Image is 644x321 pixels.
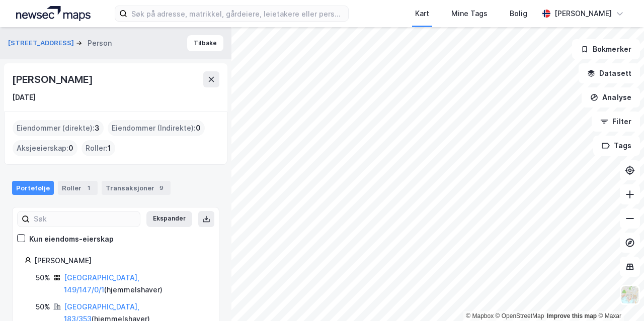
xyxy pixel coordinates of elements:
img: logo.a4113a55bc3d86da70a041830d287a7e.svg [16,6,91,21]
div: Kontrollprogram for chat [594,273,644,321]
button: Analyse [582,87,640,108]
button: Filter [592,112,640,132]
span: 0 [68,142,73,154]
a: OpenStreetMap [496,312,544,319]
div: 50% [36,301,50,313]
div: Kart [415,8,429,20]
div: Bolig [510,8,527,20]
div: Portefølje [12,181,54,195]
button: Bokmerker [572,39,640,59]
div: Kun eiendoms-eierskap [29,233,114,245]
div: Eiendommer (Indirekte) : [108,120,205,136]
div: Roller [58,181,98,195]
div: Mine Tags [451,8,488,20]
button: Tags [593,136,640,156]
div: [PERSON_NAME] [34,255,207,267]
span: 0 [196,122,201,134]
div: [DATE] [12,91,36,103]
div: ( hjemmelshaver ) [64,272,207,296]
div: 9 [156,183,167,193]
input: Søk [30,211,140,227]
input: Søk på adresse, matrikkel, gårdeiere, leietakere eller personer [127,6,348,21]
div: 1 [84,183,94,193]
button: Tilbake [187,35,223,51]
div: Eiendommer (direkte) : [13,120,104,136]
div: 50% [36,272,50,284]
div: [PERSON_NAME] [12,71,95,87]
span: 1 [108,142,111,154]
div: Person [88,37,112,49]
a: [GEOGRAPHIC_DATA], 149/147/0/1 [64,273,139,294]
div: Transaksjoner [102,181,171,195]
button: Ekspander [146,211,192,227]
span: 3 [95,122,100,134]
div: Aksjeeierskap : [13,140,77,156]
a: Mapbox [466,312,494,319]
div: Roller : [82,140,115,156]
a: Improve this map [547,312,597,319]
div: [PERSON_NAME] [554,8,612,20]
button: Datasett [579,63,640,83]
iframe: Chat Widget [594,273,644,321]
button: [STREET_ADDRESS] [8,38,76,48]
